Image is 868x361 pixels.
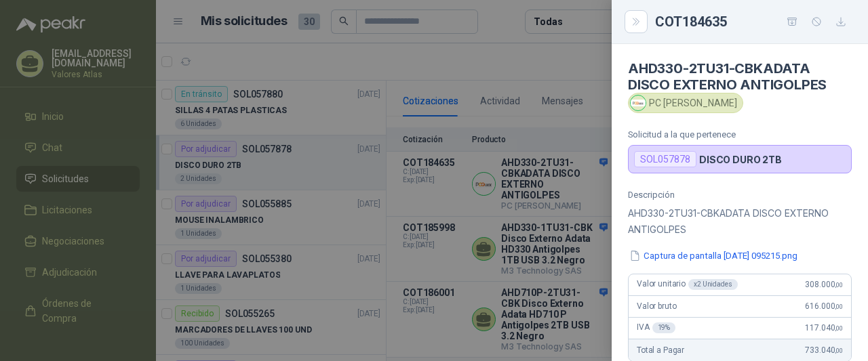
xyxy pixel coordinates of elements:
div: x 2 Unidades [688,279,738,290]
img: Company Logo [631,95,646,110]
span: Valor unitario [637,279,738,290]
span: 616.000 [805,301,843,311]
p: Solicitud a la que pertenece [628,129,852,140]
span: ,00 [835,281,843,289]
button: Captura de pantalla [DATE] 095215.png [628,249,799,263]
span: Valor bruto [637,301,676,311]
p: AHD330-2TU31-CBKADATA DISCO EXTERNO ANTIGOLPES [628,205,852,238]
p: DISCO DURO 2TB [699,154,782,165]
span: ,00 [835,347,843,354]
span: ,00 [835,303,843,310]
div: PC [PERSON_NAME] [628,93,743,113]
div: SOL057878 [634,151,696,167]
div: COT184635 [655,11,852,33]
span: 117.040 [805,323,843,333]
span: 308.000 [805,280,843,289]
span: Total a Pagar [637,345,684,355]
button: Close [628,14,644,30]
p: Descripción [628,190,852,200]
span: IVA [637,322,675,333]
div: 19 % [652,322,676,333]
span: ,00 [835,324,843,332]
span: 733.040 [805,345,843,355]
h4: AHD330-2TU31-CBKADATA DISCO EXTERNO ANTIGOLPES [628,60,852,93]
